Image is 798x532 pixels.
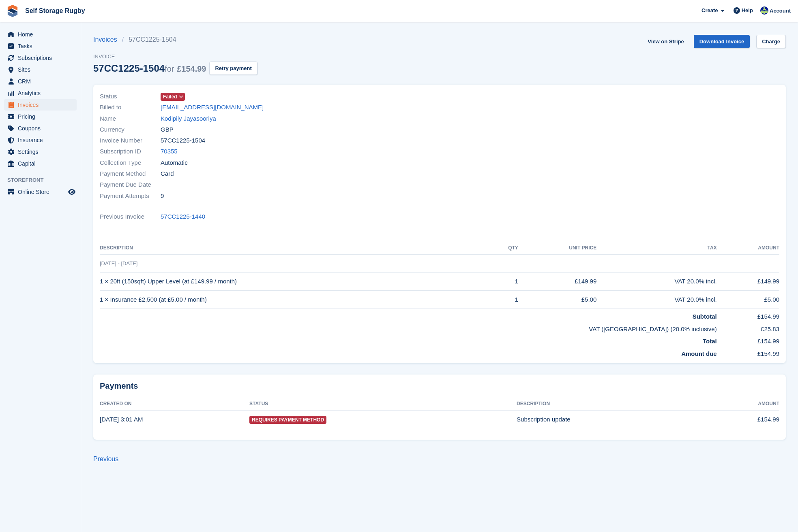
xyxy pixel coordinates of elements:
a: menu [4,123,77,134]
td: £5.00 [717,291,779,309]
th: Description [100,242,490,255]
a: Charge [756,35,786,48]
td: £149.99 [518,272,596,291]
span: for [165,64,174,73]
td: 1 [490,272,518,291]
a: menu [4,99,77,111]
strong: Total [703,338,717,345]
td: £25.83 [717,321,779,334]
a: [EMAIL_ADDRESS][DOMAIN_NAME] [161,103,264,112]
a: menu [4,64,77,75]
td: £154.99 [703,411,779,428]
th: Amount [717,242,779,255]
th: Status [249,398,517,411]
td: 1 × Insurance £2,500 (at £5.00 / month) [100,291,490,309]
td: 1 × 20ft (150sqft) Upper Level (at £149.99 / month) [100,272,490,291]
td: £154.99 [717,309,779,321]
span: Capital [18,158,66,169]
span: Pricing [18,111,66,122]
a: menu [4,29,77,40]
th: Description [517,398,703,411]
a: Previous [93,455,118,462]
div: VAT 20.0% incl. [596,277,716,286]
td: £5.00 [518,291,596,309]
td: £149.99 [717,272,779,291]
span: Account [770,7,791,15]
strong: Subtotal [693,313,717,320]
span: [DATE] - [DATE] [100,260,137,266]
a: menu [4,40,77,52]
a: menu [4,111,77,122]
span: Help [742,6,753,15]
span: Storefront [7,176,81,184]
span: Subscriptions [18,52,66,64]
span: Name [100,114,161,123]
span: Insurance [18,134,66,146]
span: Tasks [18,40,66,52]
a: menu [4,186,77,198]
span: Coupons [18,123,66,134]
button: Retry payment [209,62,257,75]
strong: Amount due [681,350,717,357]
span: Currency [100,125,161,134]
a: menu [4,134,77,146]
a: Download Invoice [694,35,750,48]
th: Tax [596,242,716,255]
span: 57CC1225-1504 [161,136,205,145]
a: Kodipily Jayasooriya [161,114,216,123]
span: Payment Attempts [100,192,161,201]
img: Richard Palmer [760,6,768,15]
a: Failed [161,92,185,101]
a: Preview store [67,187,77,197]
span: Collection Type [100,158,161,168]
th: Unit Price [518,242,596,255]
span: Previous Invoice [100,212,161,221]
a: View on Stripe [644,35,687,48]
div: 57CC1225-1504 [93,63,206,74]
a: 57CC1225-1440 [161,212,205,221]
span: Invoices [18,99,66,111]
a: 70355 [161,147,178,156]
span: Create [701,6,718,15]
th: Created On [100,398,249,411]
th: Amount [703,398,779,411]
span: CRM [18,76,66,87]
span: Home [18,29,66,40]
a: menu [4,52,77,64]
div: VAT 20.0% incl. [596,295,716,304]
span: Automatic [161,158,188,168]
span: Settings [18,146,66,157]
a: menu [4,158,77,169]
span: £154.99 [177,64,206,73]
a: Self Storage Rugby [22,4,88,17]
span: GBP [161,125,174,134]
span: 9 [161,192,164,201]
time: 2025-07-30 02:01:11 UTC [100,416,143,423]
a: menu [4,146,77,157]
span: Sites [18,64,66,75]
span: Payment Method [100,169,161,179]
span: Analytics [18,87,66,99]
span: Requires Payment Method [249,416,326,424]
a: Invoices [93,35,122,45]
td: VAT ([GEOGRAPHIC_DATA]) (20.0% inclusive) [100,321,717,334]
span: Status [100,92,161,101]
td: Subscription update [517,411,703,428]
span: Online Store [18,186,66,198]
span: Invoice Number [100,136,161,145]
span: Failed [163,93,177,100]
th: QTY [490,242,518,255]
span: Card [161,169,174,179]
span: Billed to [100,103,161,112]
td: £154.99 [717,334,779,346]
nav: breadcrumbs [93,35,257,45]
td: 1 [490,291,518,309]
span: Subscription ID [100,147,161,156]
a: menu [4,87,77,99]
img: stora-icon-8386f47178a22dfd0bd8f6a31ec36ba5ce8667c1dd55bd0f319d3a0aa187defe.svg [6,5,19,17]
a: menu [4,76,77,87]
span: Invoice [93,53,257,61]
span: Payment Due Date [100,180,161,189]
h2: Payments [100,381,779,391]
td: £154.99 [717,346,779,359]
